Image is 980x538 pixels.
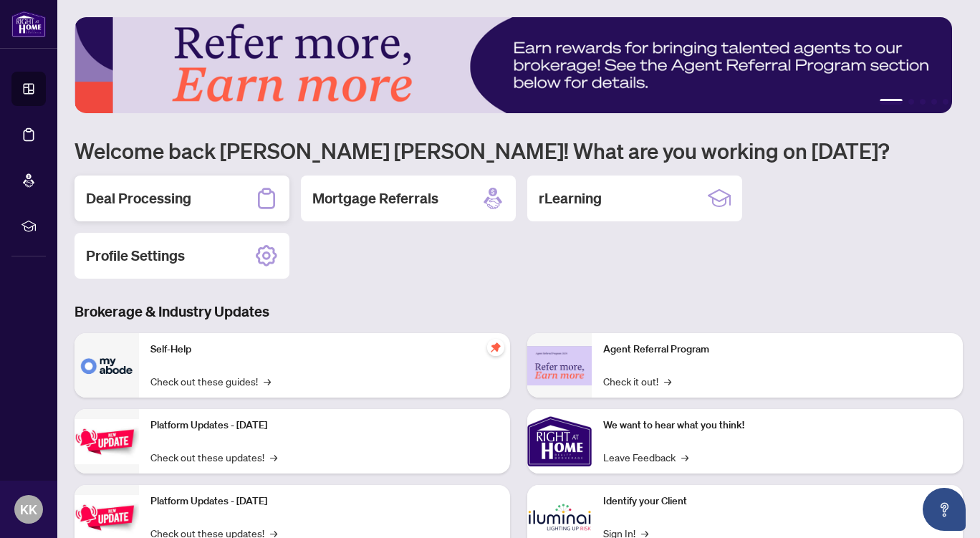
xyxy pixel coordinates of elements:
h2: Mortgage Referrals [312,188,438,208]
span: KK [20,499,37,519]
button: 3 [920,99,926,105]
a: Check out these updates!→ [150,449,277,465]
img: Slide 0 [75,17,952,113]
button: 1 [880,99,903,105]
p: Agent Referral Program [603,342,951,357]
img: Platform Updates - July 21, 2025 [75,419,139,464]
h2: rLearning [539,188,602,208]
p: Platform Updates - [DATE] [150,494,499,509]
span: pushpin [487,339,504,356]
button: 5 [943,99,948,105]
a: Leave Feedback→ [603,449,688,465]
p: We want to hear what you think! [603,418,951,433]
p: Platform Updates - [DATE] [150,418,499,433]
button: Open asap [923,488,966,531]
h2: Deal Processing [86,188,191,208]
a: Check out these guides!→ [150,373,271,389]
img: We want to hear what you think! [527,409,592,474]
img: logo [11,11,46,37]
h3: Brokerage & Industry Updates [75,302,963,322]
img: Agent Referral Program [527,346,592,385]
span: → [264,373,271,389]
button: 4 [931,99,937,105]
h1: Welcome back [PERSON_NAME] [PERSON_NAME]! What are you working on [DATE]? [75,137,963,164]
span: → [681,449,688,465]
span: → [664,373,671,389]
button: 2 [908,99,914,105]
p: Self-Help [150,342,499,357]
h2: Profile Settings [86,246,185,266]
a: Check it out!→ [603,373,671,389]
span: → [270,449,277,465]
p: Identify your Client [603,494,951,509]
img: Self-Help [75,333,139,398]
